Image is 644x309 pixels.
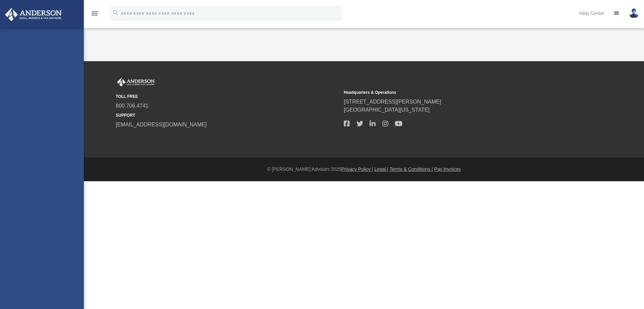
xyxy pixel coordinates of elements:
img: Anderson Advisors Platinum Portal [116,78,156,87]
a: Legal | [374,166,388,172]
i: search [112,9,119,16]
img: User Pic [629,8,639,18]
a: [GEOGRAPHIC_DATA][US_STATE] [344,107,430,113]
small: SUPPORT [116,112,339,118]
i: menu [91,9,99,17]
a: menu [91,13,99,17]
a: [EMAIL_ADDRESS][DOMAIN_NAME] [116,122,207,127]
a: [STREET_ADDRESS][PERSON_NAME] [344,99,441,105]
a: Privacy Policy | [341,166,373,172]
small: Headquarters & Operations [344,89,567,95]
a: 800.706.4741 [116,103,149,109]
a: Terms & Conditions | [390,166,433,172]
div: © [PERSON_NAME] Advisors 2025 [84,166,644,173]
img: Anderson Advisors Platinum Portal [3,8,64,21]
small: TOLL FREE [116,93,339,100]
a: Pay Invoices [434,166,461,172]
